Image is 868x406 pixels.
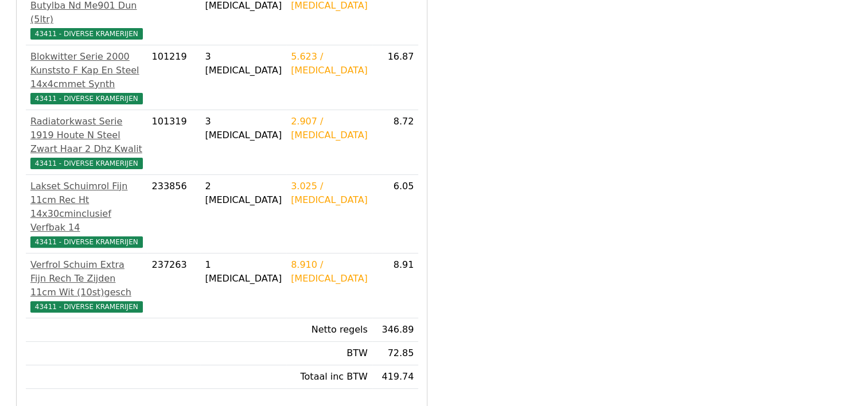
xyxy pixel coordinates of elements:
[372,110,419,175] td: 8.72
[30,236,143,248] span: 43411 - DIVERSE KRAMERIJEN
[205,258,282,286] div: 1 [MEDICAL_DATA]
[291,258,368,286] div: 8.910 / [MEDICAL_DATA]
[372,253,419,318] td: 8.91
[372,318,419,342] td: 346.89
[286,342,372,365] td: BTW
[286,318,372,342] td: Netto regels
[30,301,143,313] span: 43411 - DIVERSE KRAMERIJEN
[291,50,368,77] div: 5.623 / [MEDICAL_DATA]
[372,175,419,253] td: 6.05
[30,50,143,105] a: Blokwitter Serie 2000 Kunststo F Kap En Steel 14x4cmmet Synth43411 - DIVERSE KRAMERIJEN
[30,179,143,248] a: Lakset Schuimrol Fijn 11cm Rec Ht 14x30cminclusief Verfbak 1443411 - DIVERSE KRAMERIJEN
[205,179,282,207] div: 2 [MEDICAL_DATA]
[30,50,143,91] div: Blokwitter Serie 2000 Kunststo F Kap En Steel 14x4cmmet Synth
[286,365,372,389] td: Totaal inc BTW
[291,179,368,207] div: 3.025 / [MEDICAL_DATA]
[30,158,143,169] span: 43411 - DIVERSE KRAMERIJEN
[30,115,143,156] div: Radiatorkwast Serie 1919 Houte N Steel Zwart Haar 2 Dhz Kwalit
[147,253,201,318] td: 237263
[291,115,368,142] div: 2.907 / [MEDICAL_DATA]
[30,179,143,235] div: Lakset Schuimrol Fijn 11cm Rec Ht 14x30cminclusief Verfbak 14
[30,93,143,104] span: 43411 - DIVERSE KRAMERIJEN
[30,28,143,40] span: 43411 - DIVERSE KRAMERIJEN
[372,342,419,365] td: 72.85
[372,365,419,389] td: 419.74
[372,45,419,110] td: 16.87
[147,45,201,110] td: 101219
[30,258,143,299] div: Verfrol Schuim Extra Fijn Rech Te Zijden 11cm Wit (10st)gesch
[147,175,201,253] td: 233856
[147,110,201,175] td: 101319
[30,258,143,313] a: Verfrol Schuim Extra Fijn Rech Te Zijden 11cm Wit (10st)gesch43411 - DIVERSE KRAMERIJEN
[205,115,282,142] div: 3 [MEDICAL_DATA]
[205,50,282,77] div: 3 [MEDICAL_DATA]
[30,115,143,170] a: Radiatorkwast Serie 1919 Houte N Steel Zwart Haar 2 Dhz Kwalit43411 - DIVERSE KRAMERIJEN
